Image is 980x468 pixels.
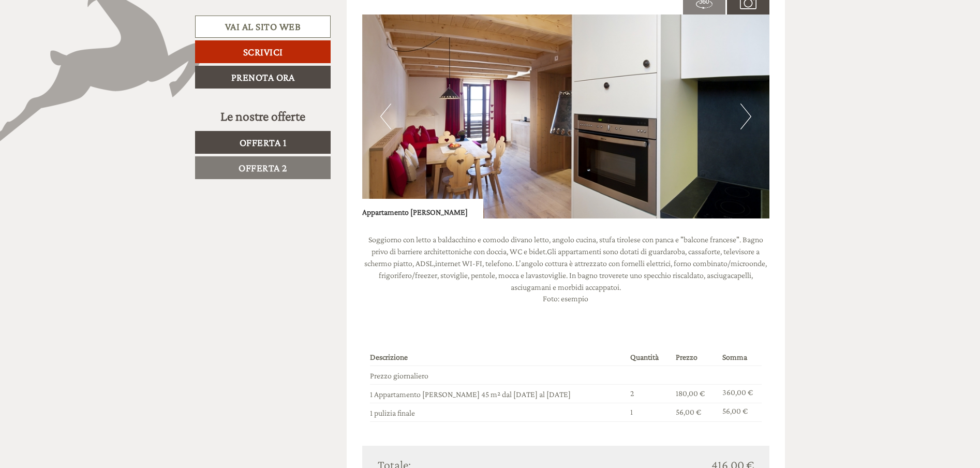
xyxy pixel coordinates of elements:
button: Invia [350,268,408,291]
td: 360,00 € [718,384,762,403]
span: Offerta 2 [239,162,287,173]
a: Vai al sito web [195,16,331,38]
p: Soggiorno con letto a baldacchino e comodo divano letto, angolo cucina, stufa tirolese con panca ... [362,234,770,305]
a: Scrivici [195,40,331,63]
td: Prezzo giornaliero [370,366,626,385]
small: 21:48 [16,50,138,57]
td: 1 pulizia finale [370,403,626,421]
button: Next [740,104,751,129]
a: Prenota ora [195,66,331,89]
div: lunedì [184,8,224,25]
div: Zin Senfter Residence [16,30,138,38]
td: 56,00 € [718,403,762,421]
th: Prezzo [672,349,718,365]
span: 56,00 € [676,407,701,416]
img: image [362,14,770,218]
td: 1 Appartamento [PERSON_NAME] 45 m² dal [DATE] al [DATE] [370,384,626,403]
td: 1 [626,403,672,421]
div: Appartamento [PERSON_NAME] [362,199,483,218]
span: Offerta 1 [240,137,287,148]
span: 180,00 € [676,389,705,398]
div: Le nostre offerte [195,107,331,126]
th: Descrizione [370,349,626,365]
div: Buon giorno, come possiamo aiutarla? [8,28,143,60]
th: Quantità [626,349,672,365]
td: 2 [626,384,672,403]
th: Somma [718,349,762,365]
button: Previous [380,104,391,129]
